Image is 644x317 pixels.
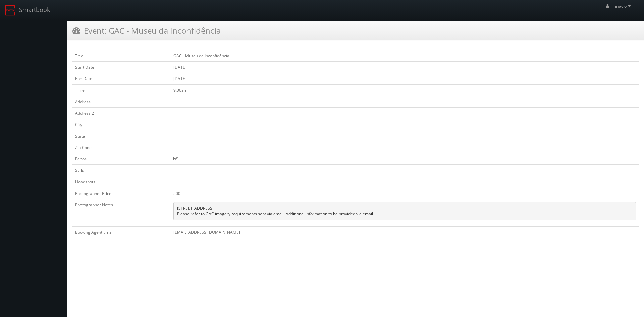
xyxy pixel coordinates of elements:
[72,199,171,226] td: Photographer Notes
[72,188,171,199] td: Photographer Price
[173,202,636,220] pre: [STREET_ADDRESS] Please refer to GAC imagery requirements sent via email. Additional information ...
[171,85,639,96] td: 9:00am
[171,73,639,85] td: [DATE]
[72,62,171,73] td: Start Date
[72,226,171,238] td: Booking Agent Email
[72,73,171,85] td: End Date
[72,119,171,130] td: City
[171,50,639,62] td: GAC - Museu da Inconfidência
[72,142,171,153] td: Zip Code
[171,188,639,199] td: 500
[72,96,171,107] td: Address
[5,5,16,16] img: smartbook-logo.png
[72,24,221,36] h3: Event: GAC - Museu da Inconfidência
[615,3,633,9] span: inacio
[171,226,639,238] td: [EMAIL_ADDRESS][DOMAIN_NAME]
[72,130,171,142] td: State
[72,85,171,96] td: Time
[72,107,171,119] td: Address 2
[72,176,171,188] td: Headshots
[72,165,171,176] td: Stills
[171,62,639,73] td: [DATE]
[72,50,171,62] td: Title
[72,153,171,165] td: Panos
